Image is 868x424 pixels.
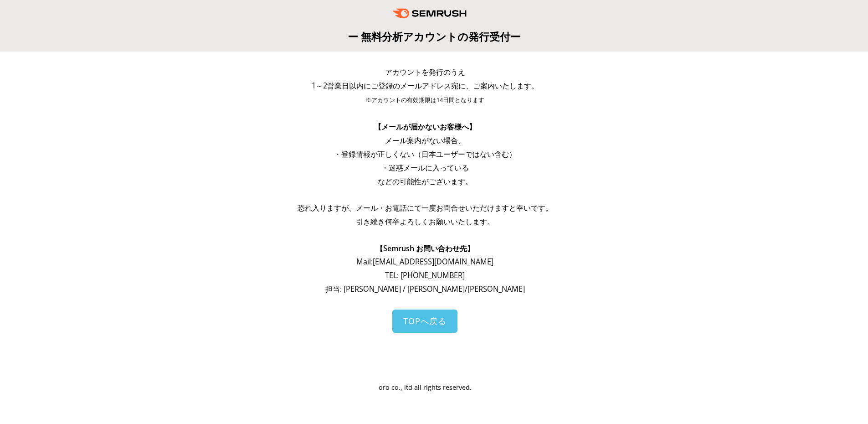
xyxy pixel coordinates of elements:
span: アカウントを発行のうえ [385,67,465,77]
span: ・迷惑メールに入っている [381,163,469,173]
span: 【メールが届かないお客様へ】 [374,122,476,132]
span: 恐れ入りますが、メール・お電話にて一度お問合せいただけますと幸いです。 [298,203,553,213]
span: TOPへ戻る [403,315,447,326]
span: 担当: [PERSON_NAME] / [PERSON_NAME]/[PERSON_NAME] [325,284,525,294]
span: 1～2営業日以内にご登録のメールアドレス宛に、ご案内いたします。 [312,81,539,91]
span: などの可能性がございます。 [378,176,473,186]
span: ※アカウントの有効期限は14日間となります [365,96,484,104]
span: 引き続き何卒よろしくお願いいたします。 [356,217,494,227]
span: ・登録情報が正しくない（日本ユーザーではない含む） [334,149,516,159]
span: TEL: [PHONE_NUMBER] [385,270,465,280]
span: メール案内がない場合、 [385,135,465,145]
span: oro co., ltd all rights reserved. [379,383,472,392]
span: Mail: [EMAIL_ADDRESS][DOMAIN_NAME] [356,257,493,267]
span: ー 無料分析アカウントの発行受付ー [348,29,521,44]
a: TOPへ戻る [392,310,457,333]
span: 【Semrush お問い合わせ先】 [376,243,474,253]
